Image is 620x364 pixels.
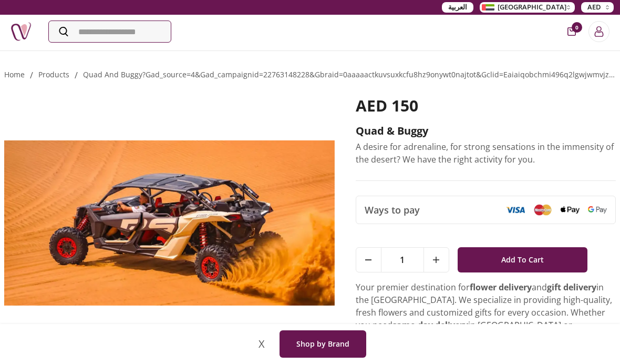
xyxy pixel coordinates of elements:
[480,2,575,13] button: [GEOGRAPHIC_DATA]
[567,27,576,36] button: cart-button
[49,21,171,42] input: Search
[392,319,468,331] strong: same-day delivery
[280,330,366,358] button: Shop by Brand
[533,204,552,215] img: Mastercard
[273,330,366,358] a: Shop by Brand
[11,21,32,42] img: Nigwa-uae-gifts
[38,69,69,79] a: products
[448,2,467,13] span: العربية
[254,338,269,350] span: X
[572,22,582,33] span: 0
[356,95,418,116] span: AED 150
[498,2,566,13] span: [GEOGRAPHIC_DATA]
[75,69,78,82] li: /
[588,21,609,42] button: Login
[587,2,601,13] span: AED
[547,281,596,293] strong: gift delivery
[381,248,423,272] span: 1
[4,69,25,79] a: Home
[30,69,33,82] li: /
[356,124,616,138] h2: Quad & Buggy
[365,203,420,217] span: Ways to pay
[581,2,614,13] button: AED
[501,250,544,269] span: Add To Cart
[482,4,494,11] img: Arabic_dztd3n.png
[356,140,616,166] p: A desire for adrenaline, for strong sensations in the immensity of the desert? We have the right ...
[588,206,607,214] img: Google Pay
[470,281,532,293] strong: flower delivery
[506,206,525,214] img: Visa
[561,206,580,214] img: Apple Pay
[4,96,335,350] img: Quad & Buggy
[458,247,588,272] button: Add To Cart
